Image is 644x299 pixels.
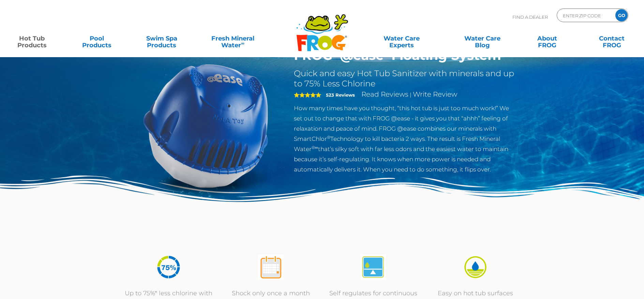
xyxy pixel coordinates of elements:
[156,254,181,280] img: icon-atease-75percent-less
[227,288,315,298] p: Shock only once a month
[241,40,244,46] sup: ∞
[361,32,443,45] a: Water CareExperts
[294,103,516,175] p: How many times have you thought, “this hot tub is just too much work!” We set out to change that ...
[258,254,284,280] img: atease-icon-shock-once
[413,90,457,98] a: Write Review
[384,46,391,57] sup: ®
[327,135,330,140] sup: ®
[457,32,508,45] a: Water CareBlog
[410,92,411,98] span: |
[294,68,516,89] h2: Quick and easy Hot Tub Sanitizer with minerals and up to 75% Less Chlorine
[201,32,265,45] a: Fresh MineralWater∞
[562,11,608,20] input: Zip Code Form
[312,145,318,150] sup: ®∞
[136,32,187,45] a: Swim SpaProducts
[512,9,548,26] p: Find A Dealer
[326,92,355,98] strong: 523 Reviews
[128,48,284,203] img: hot-tub-product-atease-system.png
[615,9,628,21] input: GO
[463,254,488,280] img: icon-atease-easy-on
[361,90,408,98] a: Read Reviews
[72,32,122,45] a: PoolProducts
[294,92,321,98] span: 5
[522,32,572,45] a: AboutFROG
[7,32,57,45] a: Hot TubProducts
[360,254,386,280] img: atease-icon-self-regulates
[587,32,637,45] a: ContactFROG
